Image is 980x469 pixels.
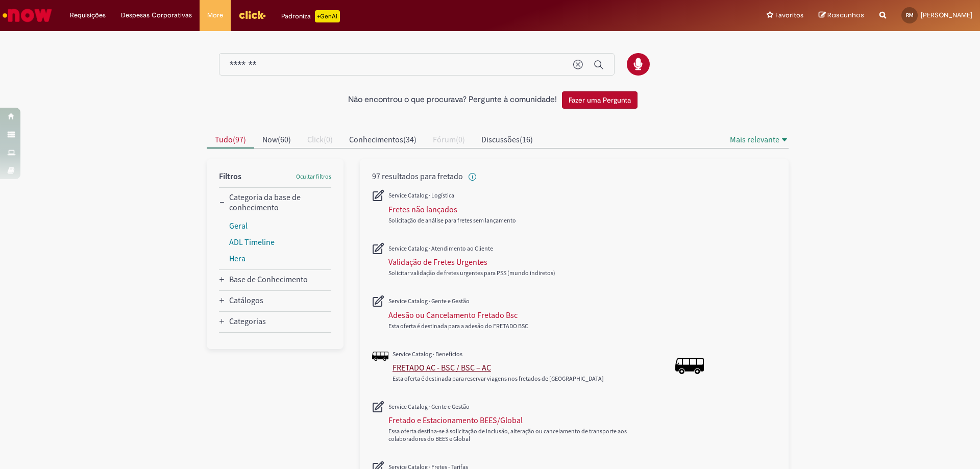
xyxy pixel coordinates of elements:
img: click_logo_yellow_360x200.png [238,7,266,22]
span: Despesas Corporativas [121,10,192,20]
span: More [207,10,223,20]
button: Fazer uma Pergunta [562,91,638,109]
div: Padroniza [281,10,340,22]
a: Rascunhos [819,11,864,20]
span: Favoritos [775,10,803,20]
p: +GenAi [315,10,340,22]
span: RM [906,12,914,18]
span: Requisições [70,10,106,20]
span: Rascunhos [827,10,864,20]
h2: Não encontrou o que procurava? Pergunte à comunidade! [348,95,557,105]
img: ServiceNow [1,5,54,26]
span: [PERSON_NAME] [921,11,972,19]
